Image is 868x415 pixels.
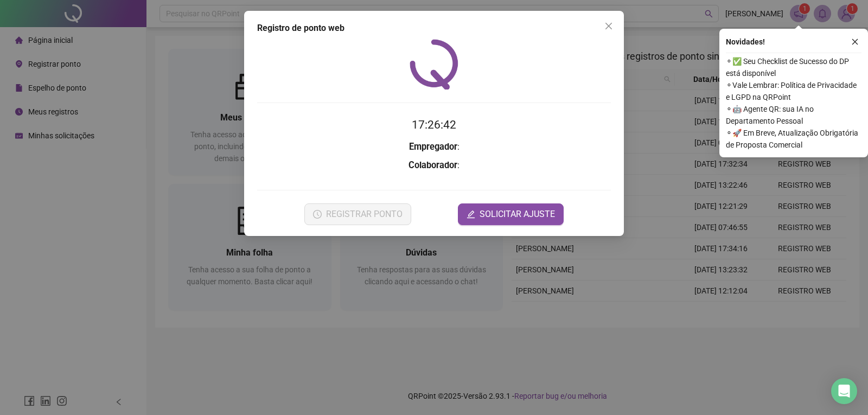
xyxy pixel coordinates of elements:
[726,36,765,48] span: Novidades !
[600,17,617,35] button: Close
[831,378,857,404] div: Open Intercom Messenger
[257,158,611,173] h3: :
[412,118,456,131] time: 17:26:42
[726,55,861,79] span: ⚬ ✅ Seu Checklist de Sucesso do DP está disponível
[851,38,859,46] span: close
[304,203,411,225] button: REGISTRAR PONTO
[604,22,613,30] span: close
[726,127,861,151] span: ⚬ 🚀 Em Breve, Atualização Obrigatória de Proposta Comercial
[458,203,564,225] button: editSOLICITAR AJUSTE
[410,39,458,90] img: QRPoint
[257,140,611,154] h3: :
[409,142,457,152] strong: Empregador
[480,208,555,221] span: SOLICITAR AJUSTE
[726,79,861,103] span: ⚬ Vale Lembrar: Política de Privacidade e LGPD na QRPoint
[467,210,475,219] span: edit
[257,22,611,35] div: Registro de ponto web
[409,160,457,170] strong: Colaborador
[726,103,861,127] span: ⚬ 🤖 Agente QR: sua IA no Departamento Pessoal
